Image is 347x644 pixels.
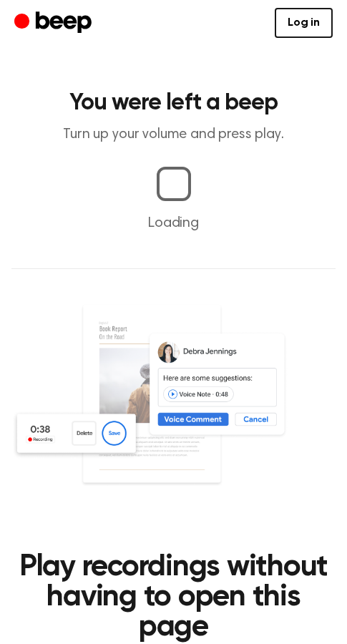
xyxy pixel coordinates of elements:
[11,92,336,114] h1: You were left a beep
[11,552,336,643] h2: Play recordings without having to open this page
[11,303,336,518] img: Voice Comments on Docs and Recording Widget
[11,126,336,144] p: Turn up your volume and press play.
[11,213,336,234] p: Loading
[275,8,333,38] a: Log in
[14,9,95,37] a: Beep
